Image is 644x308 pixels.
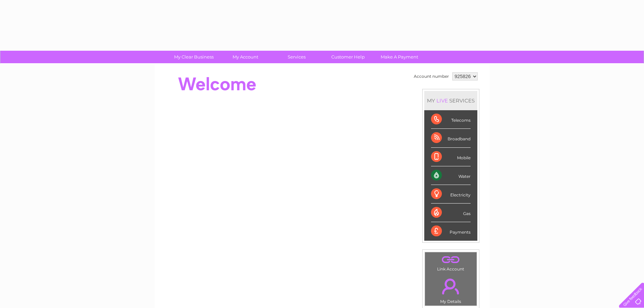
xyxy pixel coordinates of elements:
[431,222,471,240] div: Payments
[431,204,471,222] div: Gas
[431,148,471,166] div: Mobile
[427,254,475,266] a: .
[372,51,427,63] a: Make A Payment
[166,51,222,63] a: My Clear Business
[269,51,325,63] a: Services
[425,252,477,273] td: Link Account
[424,91,477,110] div: MY SERVICES
[431,129,471,147] div: Broadband
[320,51,376,63] a: Customer Help
[431,110,471,129] div: Telecoms
[431,166,471,185] div: Water
[425,273,477,306] td: My Details
[427,275,475,298] a: .
[435,97,449,104] div: LIVE
[412,71,451,82] td: Account number
[217,51,273,63] a: My Account
[431,185,471,204] div: Electricity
